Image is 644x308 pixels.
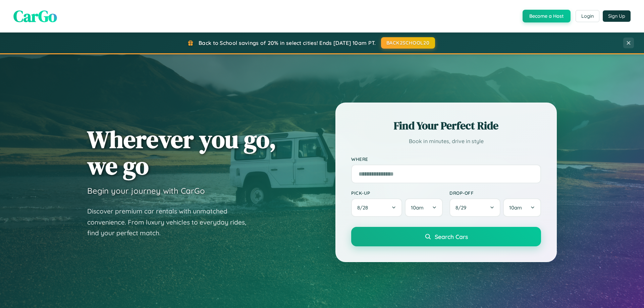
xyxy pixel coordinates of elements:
label: Where [351,156,541,162]
button: Login [576,10,599,22]
label: Drop-off [449,190,541,196]
button: BACK2SCHOOL20 [381,37,435,49]
button: Sign Up [603,10,631,22]
button: Become a Host [523,10,571,22]
span: 8 / 28 [357,204,371,211]
button: 10am [405,198,443,217]
span: CarGo [13,5,57,27]
label: Pick-up [351,190,443,196]
button: 8/29 [449,198,500,217]
button: Search Cars [351,227,541,246]
button: 10am [503,198,541,217]
p: Discover premium car rentals with unmatched convenience. From luxury vehicles to everyday rides, ... [87,206,255,239]
h2: Find Your Perfect Ride [351,118,541,133]
button: 8/28 [351,198,402,217]
span: 10am [411,204,424,211]
span: Search Cars [435,233,468,240]
h1: Wherever you go, we go [87,126,276,179]
h3: Begin your journey with CarGo [87,186,205,196]
span: 8 / 29 [455,204,470,211]
p: Book in minutes, drive in style [351,136,541,146]
span: Back to School savings of 20% in select cities! Ends [DATE] 10am PT. [199,40,376,46]
span: 10am [509,204,522,211]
